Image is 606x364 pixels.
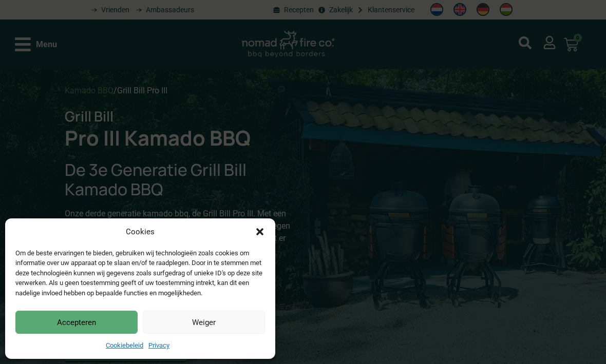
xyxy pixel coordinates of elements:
iframe: Brevo live chat [565,167,596,197]
a: Cookiebeleid [106,341,143,349]
a: Privacy [148,341,169,349]
button: Weiger [143,311,265,334]
div: Om de beste ervaringen te bieden, gebruiken wij technologieën zoals cookies om informatie over uw... [15,248,264,298]
button: Accepteren [15,311,138,334]
div: Cookies [126,226,155,238]
div: Dialog sluiten [255,227,265,237]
